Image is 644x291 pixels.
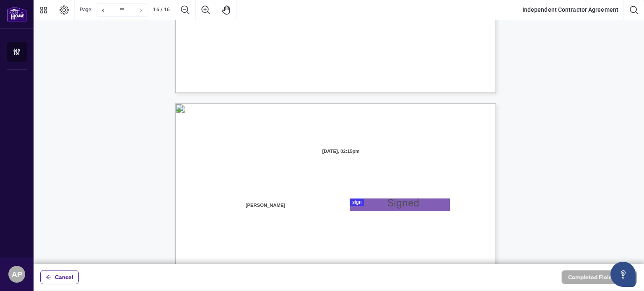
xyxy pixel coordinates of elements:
button: Cancel [40,270,79,284]
span: AP [12,268,22,280]
span: Cancel [55,270,73,284]
button: Open asap [610,262,636,287]
button: Completed Fields 0 of 1 [561,270,637,284]
img: logo [7,6,27,22]
span: arrow-left [46,274,52,280]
